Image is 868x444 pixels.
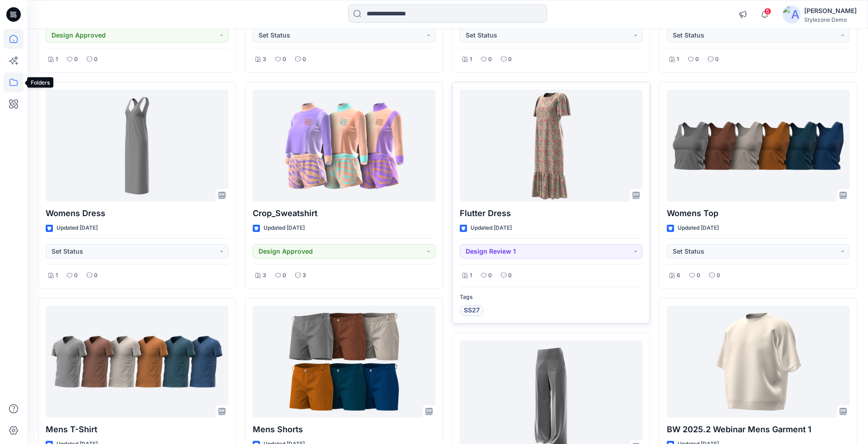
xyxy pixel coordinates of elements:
p: 0 [283,271,286,280]
p: 0 [697,271,700,280]
p: Updated [DATE] [264,223,305,233]
p: Mens T-Shirt [46,423,228,436]
span: 5 [764,8,771,15]
p: 0 [715,55,719,64]
p: 0 [695,55,699,64]
p: 3 [263,271,266,280]
p: 0 [508,55,512,64]
p: Updated [DATE] [678,223,719,233]
p: 0 [508,271,512,280]
p: 0 [74,271,78,280]
div: Stylezone Demo [804,16,857,23]
p: 0 [74,55,78,64]
span: SS27 [464,305,480,316]
img: avatar [783,5,801,24]
a: Womens Dress [46,90,228,202]
div: [PERSON_NAME] [804,5,857,16]
p: 0 [488,271,492,280]
p: Tags [460,293,642,302]
p: 1 [56,55,58,64]
p: Updated [DATE] [471,223,512,233]
p: 0 [717,271,720,280]
p: 1 [677,55,679,64]
a: Mens T-Shirt [46,306,228,418]
p: 0 [302,55,306,64]
p: 3 [263,55,266,64]
p: Crop_Sweatshirt [253,207,435,220]
p: 0 [283,55,286,64]
p: 1 [56,271,58,280]
p: BW 2025.2 Webinar Mens Garment 1 [667,423,849,436]
p: 3 [302,271,306,280]
a: Crop_Sweatshirt [253,90,435,202]
p: Womens Top [667,207,849,220]
p: 1 [470,55,472,64]
p: 0 [94,271,98,280]
p: 1 [470,271,472,280]
p: 6 [677,271,680,280]
p: Flutter Dress [460,207,642,220]
p: Womens Dress [46,207,228,220]
p: Updated [DATE] [57,223,98,233]
a: Womens Top [667,90,849,202]
a: Flutter Dress [460,90,642,202]
a: BW 2025.2 Webinar Mens Garment 1 [667,306,849,418]
p: 0 [94,55,98,64]
p: Mens Shorts [253,423,435,436]
a: Mens Shorts [253,306,435,418]
p: 0 [488,55,492,64]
